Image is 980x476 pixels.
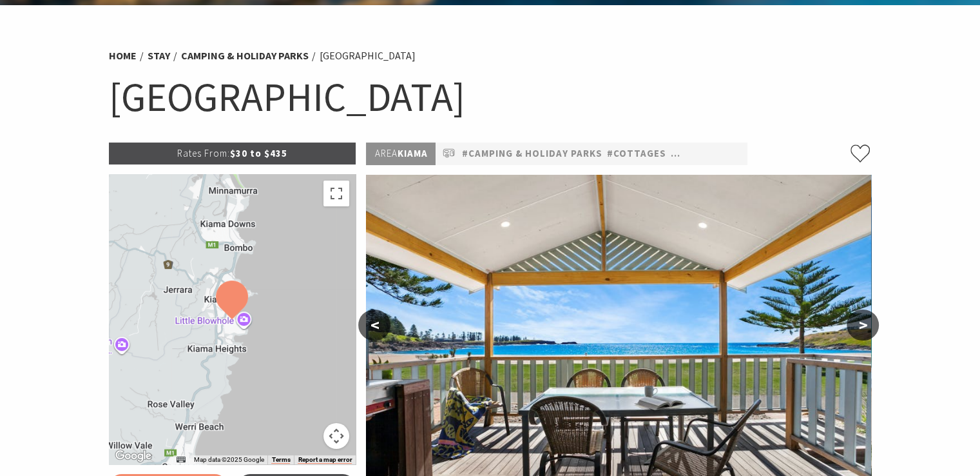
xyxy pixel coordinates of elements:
[193,456,264,463] span: Map data ©2025 Google
[109,49,137,63] a: Home
[177,455,186,464] button: Keyboard shortcuts
[320,48,416,64] li: [GEOGRAPHIC_DATA]
[323,181,349,206] button: Toggle fullscreen view
[670,146,745,162] a: #Pet Friendly
[112,448,155,464] img: Google
[181,49,309,63] a: Camping & Holiday Parks
[374,147,397,159] span: Area
[148,49,170,63] a: Stay
[112,448,155,464] a: Open this area in Google Maps (opens a new window)
[298,456,352,464] a: Report a map error
[177,147,230,159] span: Rates From:
[847,310,879,341] button: >
[109,71,872,123] h1: [GEOGRAPHIC_DATA]
[358,310,390,341] button: <
[606,146,666,162] a: #Cottages
[109,143,356,164] p: $30 to $435
[323,423,349,449] button: Map camera controls
[461,146,602,162] a: #Camping & Holiday Parks
[271,456,290,464] a: Terms (opens in new tab)
[366,143,436,165] p: Kiama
